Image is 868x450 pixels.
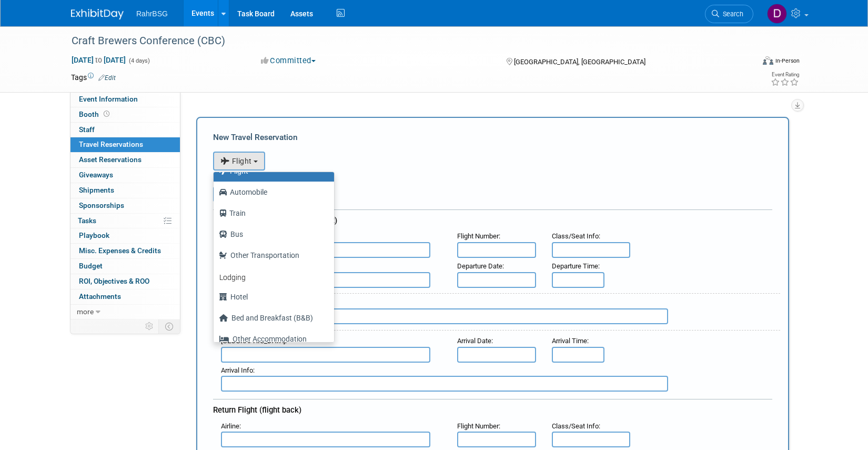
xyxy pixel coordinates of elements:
span: Airline [221,422,239,430]
span: to [94,56,104,64]
span: Class/Seat Info [552,232,599,240]
div: Booking Confirmation Number: [213,171,772,186]
span: Booth [79,110,112,118]
a: Budget [70,259,180,274]
a: Booth [70,107,180,122]
span: Misc. Expenses & Credits [79,246,161,255]
small: : [457,232,500,240]
label: Train [219,205,324,222]
a: Staff [70,123,180,137]
span: Budget [79,262,103,270]
span: Booth not reserved yet [102,110,112,118]
a: Asset Reservations [70,153,180,167]
small: : [457,422,500,430]
span: Return Flight (flight back) [213,405,301,415]
span: Departure Time [552,262,598,270]
span: Playbook [79,231,109,239]
a: Event Information [70,92,180,107]
span: Travel Reservations [79,140,143,148]
small: : [457,262,504,270]
td: Toggle Event Tabs [159,319,180,333]
small: : [221,366,255,374]
a: Edit [98,74,116,82]
span: Asset Reservations [79,155,142,164]
span: Flight [220,157,252,165]
span: Class/Seat Info [552,422,599,430]
a: Travel Reservations [70,137,180,152]
span: Flight Number [457,422,499,430]
label: Bus [219,226,324,243]
td: Personalize Event Tab Strip [140,319,159,333]
span: Attachments [79,292,121,301]
div: Craft Brewers Conference (CBC) [68,32,738,51]
label: Other Accommodation [219,331,324,347]
a: Attachments [70,289,180,304]
span: Sponsorships [79,201,124,209]
label: Bed and Breakfast (B&B) [219,309,324,326]
span: Departure Date [457,262,502,270]
a: Lodging [214,266,334,286]
span: Arrival Info [221,366,253,374]
span: Arrival Time [552,337,587,345]
div: Event Format [691,55,800,71]
a: Misc. Expenses & Credits [70,244,180,258]
a: Tasks [70,214,180,228]
a: Sponsorships [70,198,180,213]
a: more [70,305,180,319]
a: Shipments [70,183,180,198]
span: Flight Number [457,232,499,240]
a: Search [705,5,753,23]
small: : [457,337,493,345]
div: New Travel Reservation [213,132,772,143]
button: Committed [257,55,320,66]
small: : [552,422,600,430]
button: Flight [213,152,265,171]
img: Dan Kearney [767,4,787,24]
label: Hotel [219,288,324,305]
div: In-Person [775,57,800,65]
td: Tags [71,72,116,83]
span: Giveaways [79,171,113,179]
a: ROI, Objectives & ROO [70,274,180,289]
div: Event Rating [771,72,799,77]
small: : [552,337,589,345]
span: ROI, Objectives & ROO [79,277,149,285]
img: Format-Inperson.png [763,56,773,65]
span: Search [719,10,743,18]
span: Tasks [78,216,96,225]
span: Arrival Date [457,337,491,345]
span: [DATE] [DATE] [71,55,126,65]
span: Staff [79,125,95,134]
small: : [221,422,241,430]
img: ExhibitDay [71,9,124,19]
span: Event Information [79,95,138,103]
span: [GEOGRAPHIC_DATA], [GEOGRAPHIC_DATA] [514,58,645,66]
small: : [552,232,600,240]
small: : [552,262,600,270]
b: Lodging [219,273,246,282]
span: Shipments [79,186,114,194]
span: (4 days) [128,57,150,64]
span: more [77,307,94,316]
a: Playbook [70,228,180,243]
a: Giveaways [70,168,180,183]
body: Rich Text Area. Press ALT-0 for help. [8,8,541,20]
span: RahrBSG [136,9,168,18]
label: Other Transportation [219,247,324,264]
label: Automobile [219,184,324,201]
